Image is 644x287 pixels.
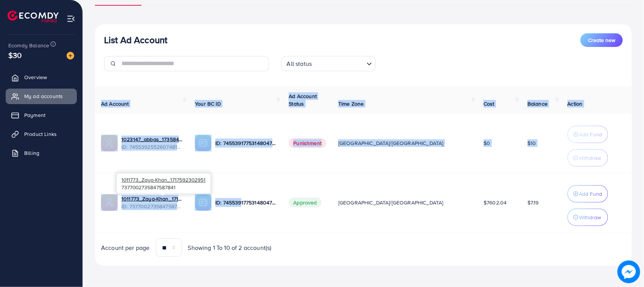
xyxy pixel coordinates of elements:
[527,100,548,108] span: Balance
[8,50,22,61] span: $30
[24,92,63,100] span: My ad accounts
[579,153,601,162] p: Withdraw
[484,139,490,147] span: $0
[195,135,212,151] img: ic-ba-acc.ded83a64.svg
[568,149,608,167] button: Withdraw
[289,92,317,108] span: Ad Account Status
[24,130,57,138] span: Product Links
[579,189,602,198] p: Add Fund
[121,176,205,183] span: 1011773_Zaya-Khan_1717592302951
[67,14,75,23] img: menu
[67,52,74,59] img: image
[314,57,363,69] input: Search for option
[121,195,183,203] a: 1011773_Zaya-Khan_1717592302951
[568,185,608,203] button: Add Fund
[8,11,59,22] img: logo
[101,243,150,252] span: Account per page
[579,213,601,222] p: Withdraw
[579,130,602,139] p: Add Fund
[24,149,39,157] span: Billing
[6,89,77,104] a: My ad accounts
[527,139,536,147] span: $10
[285,58,314,69] span: All status
[6,126,77,142] a: Product Links
[338,100,364,108] span: Time Zone
[195,100,221,108] span: Your BC ID
[121,136,183,143] a: 1023147_abbas_1735843853887
[618,260,640,283] img: image
[101,194,118,211] img: ic-ads-acc.e4c84228.svg
[568,209,608,226] button: Withdraw
[338,139,443,147] span: [GEOGRAPHIC_DATA]/[GEOGRAPHIC_DATA]
[6,145,77,161] a: Billing
[104,34,167,45] h3: List Ad Account
[338,199,443,206] span: [GEOGRAPHIC_DATA]/[GEOGRAPHIC_DATA]
[24,73,47,81] span: Overview
[117,173,210,193] div: 7377002735847587841
[215,139,277,148] p: ID: 7455391775314804752
[195,194,212,211] img: ic-ba-acc.ded83a64.svg
[188,243,272,252] span: Showing 1 To 10 of 2 account(s)
[289,138,326,148] span: Punishment
[568,100,583,108] span: Action
[121,143,183,151] span: ID: 7455392552607481857
[121,203,183,210] span: ID: 7377002735847587841
[6,108,77,123] a: Payment
[215,198,277,207] p: ID: 7455391775314804752
[289,198,321,207] span: Approved
[588,36,615,44] span: Create new
[121,136,183,151] div: <span class='underline'>1023147_abbas_1735843853887</span></br>7455392552607481857
[568,126,608,143] button: Add Fund
[8,42,49,49] span: Ecomdy Balance
[24,111,45,119] span: Payment
[101,100,129,108] span: Ad Account
[484,100,495,108] span: Cost
[484,199,507,206] span: $7602.04
[281,56,376,71] div: Search for option
[101,135,118,151] img: ic-ads-acc.e4c84228.svg
[527,199,539,206] span: $7.19
[6,70,77,85] a: Overview
[580,33,623,47] button: Create new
